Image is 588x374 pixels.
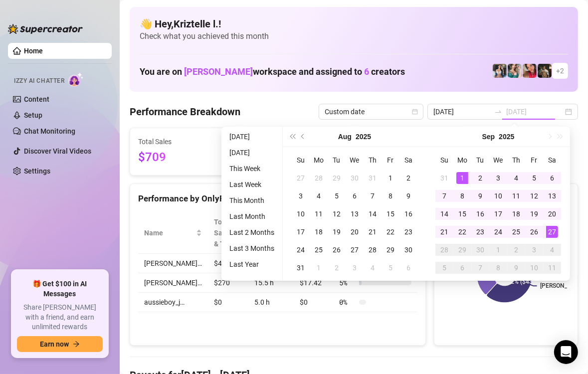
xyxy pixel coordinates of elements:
[252,136,342,147] span: Active Chats
[248,293,294,312] td: 5.0 h
[556,65,564,76] span: + 2
[208,212,248,254] th: Total Sales & Tips
[412,109,418,115] span: calendar
[538,64,552,78] img: Tony
[24,147,91,155] a: Discover Viral Videos
[40,340,69,348] span: Earn now
[73,341,80,348] span: arrow-right
[17,336,103,352] button: Earn nowarrow-right
[140,66,405,77] h1: You are on workspace and assigned to creators
[252,148,342,167] span: 109
[300,216,319,249] span: Sales / Hour
[208,254,248,273] td: $439
[248,254,294,273] td: 14.5 h
[24,167,50,175] a: Settings
[14,76,64,86] span: Izzy AI Chatter
[493,64,507,78] img: Katy
[140,31,568,42] span: Check what you achieved this month
[294,273,333,293] td: $17.42
[24,127,75,135] a: Chat Monitoring
[367,148,456,167] span: 225
[208,273,248,293] td: $270
[208,293,248,312] td: $0
[339,258,355,269] span: 16 %
[138,192,417,205] div: Performance by OnlyFans Creator
[325,104,417,119] span: Custom date
[24,95,49,103] a: Content
[339,277,355,288] span: 5 %
[68,72,84,87] img: AI Chatter
[24,47,43,55] a: Home
[494,108,502,116] span: to
[138,136,227,147] span: Total Sales
[506,106,563,117] input: End date
[294,212,333,254] th: Sales / Hour
[214,216,234,249] span: Total Sales & Tips
[433,106,490,117] input: Start date
[138,148,227,167] span: $709
[138,273,208,293] td: [PERSON_NAME]…
[367,136,456,147] span: Messages Sent
[248,273,294,293] td: 15.5 h
[554,340,578,364] div: Open Intercom Messenger
[138,254,208,273] td: [PERSON_NAME]…
[24,111,42,119] a: Setup
[442,192,570,205] div: Sales by OnlyFans Creator
[523,64,537,78] img: Vanessa
[17,279,103,299] span: 🎁 Get $100 in AI Messages
[294,293,333,312] td: $0
[130,105,240,119] h4: Performance Breakdown
[508,64,522,78] img: Zaddy
[8,24,83,34] img: logo-BBDzfeDw.svg
[494,108,502,116] span: swap-right
[138,212,208,254] th: Name
[144,227,194,238] span: Name
[339,227,403,238] span: Chat Conversion
[333,212,417,254] th: Chat Conversion
[419,260,469,267] text: [PERSON_NAME]…
[294,254,333,273] td: $30.28
[184,66,253,77] span: [PERSON_NAME]
[140,17,568,31] h4: 👋 Hey, Kriztelle l. !
[339,297,355,308] span: 0 %
[364,66,369,77] span: 6
[254,216,280,249] div: Est. Hours Worked
[138,293,208,312] td: aussieboy_j…
[17,303,103,332] span: Share [PERSON_NAME] with a friend, and earn unlimited rewards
